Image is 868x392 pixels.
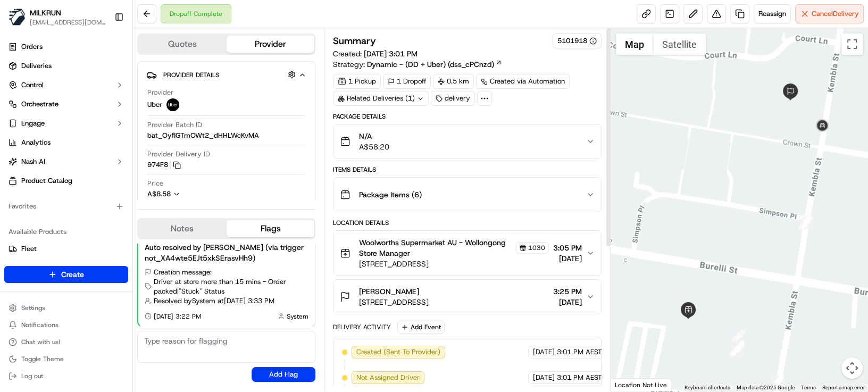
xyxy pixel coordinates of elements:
button: Toggle fullscreen view [841,34,863,55]
div: Related Deliveries (1) [333,91,429,106]
button: Control [4,77,128,94]
div: 4 [730,340,744,354]
button: Fleet [4,240,128,257]
button: 974F8 [147,160,181,170]
span: Chat with us! [21,338,60,346]
button: Woolworths Supermarket AU - Wollongong Store Manager1030[STREET_ADDRESS]3:05 PM[DATE] [333,231,601,276]
button: Show satellite imagery [653,34,706,55]
div: 3 [731,329,745,343]
span: [STREET_ADDRESS] [359,258,549,269]
span: Nash AI [21,157,45,166]
div: Favorites [4,198,128,215]
div: Auto resolved by [PERSON_NAME] (via trigger not_XA4wte5EJt5xkSErasvHh9) [145,242,308,263]
span: [DATE] [553,297,582,307]
div: 5 [730,341,744,355]
span: 1030 [528,244,545,252]
button: Add Event [397,321,445,333]
img: Google [613,378,648,391]
button: Map camera controls [841,357,863,379]
span: [DATE] 3:22 PM [154,312,201,321]
button: N/AA$58.20 [333,124,601,159]
span: Product Catalog [21,176,72,186]
div: Strategy: [333,59,502,70]
span: Provider Batch ID [147,120,202,130]
span: Reassign [758,9,786,19]
div: Location Not Live [611,378,672,391]
a: Created via Automation [476,74,570,89]
button: Create [4,266,128,283]
button: MILKRUNMILKRUN[EMAIL_ADDRESS][DOMAIN_NAME] [4,4,110,30]
a: Fleet [9,244,124,254]
div: 1 Dropoff [383,74,431,89]
span: 3:01 PM AEST [557,373,602,382]
span: [DATE] [533,347,555,357]
span: at [DATE] 3:33 PM [218,296,274,306]
a: Terms (opens in new tab) [801,385,816,390]
div: 13 [730,343,744,356]
span: Engage [21,119,45,128]
button: Engage [4,115,128,132]
span: [DATE] [533,373,555,382]
button: Orchestrate [4,96,128,113]
button: Toggle Theme [4,352,128,366]
button: CancelDelivery [795,4,864,23]
span: Driver at store more than 15 mins - Order packed | "Stuck" Status [154,277,308,296]
span: N/A [359,131,389,141]
span: 3:25 PM [553,286,582,297]
div: delivery [431,91,475,106]
span: Notifications [21,321,59,329]
span: bat_OyflGTmOWt2_dHHLWcKvMA [147,131,259,140]
button: Notifications [4,318,128,332]
span: 3:05 PM [553,243,582,253]
span: A$58.20 [359,141,389,152]
span: [DATE] [553,253,582,264]
a: Deliveries [4,57,128,74]
span: Price [147,179,163,188]
span: Resolved by System [154,296,215,306]
button: Nash AI [4,153,128,170]
button: Package Items (6) [333,178,601,212]
div: 0.5 km [433,74,474,89]
button: Reassign [754,4,791,23]
span: Provider Delivery ID [147,149,210,159]
button: Settings [4,301,128,315]
span: Created (Sent To Provider) [356,347,440,357]
span: 3:01 PM AEST [557,347,602,357]
button: Provider [227,36,315,53]
span: Analytics [21,138,51,147]
span: Creation message: [154,268,212,277]
button: Keyboard shortcuts [685,384,730,391]
button: Log out [4,369,128,383]
span: Not Assigned Driver [356,373,420,382]
div: 1 Pickup [333,74,381,89]
span: Map data ©2025 Google [737,385,795,390]
button: Chat with us! [4,335,128,349]
span: [PERSON_NAME] [359,286,419,297]
span: Settings [21,304,45,312]
button: A$8.58 [147,189,241,199]
button: Add Flag [252,367,315,382]
a: Dynamic - (DD + Uber) (dss_cPCnzd) [367,59,502,70]
img: uber-new-logo.jpeg [166,98,179,111]
button: Provider Details [146,66,306,84]
span: Toggle Theme [21,355,64,363]
span: Woolworths Supermarket AU - Wollongong Store Manager [359,237,514,258]
a: Product Catalog [4,172,128,189]
button: 5101918 [557,36,597,46]
button: [PERSON_NAME][STREET_ADDRESS]3:25 PM[DATE] [333,280,601,314]
span: [STREET_ADDRESS] [359,297,429,307]
div: Package Details [333,112,602,121]
span: Create [61,269,84,280]
div: Delivery Activity [333,323,391,331]
button: MILKRUN [30,7,61,18]
img: MILKRUN [9,9,26,26]
a: Orders [4,38,128,55]
div: Location Details [333,219,602,227]
h3: Summary [333,36,376,46]
div: 14 [770,375,784,389]
button: Quotes [138,36,227,53]
button: [EMAIL_ADDRESS][DOMAIN_NAME] [30,18,106,27]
